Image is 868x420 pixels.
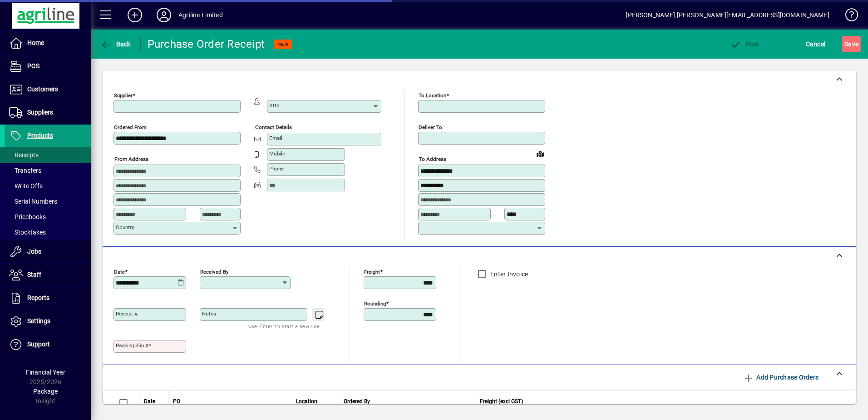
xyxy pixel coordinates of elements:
span: Date [144,396,155,406]
mat-label: Notes [202,310,216,317]
span: Back [100,40,131,48]
app-page-header-button: Back [91,36,141,52]
span: Staff [27,271,41,278]
div: Agriline Limited [178,8,223,22]
span: ost [730,40,759,48]
div: Ordered By [344,396,470,406]
button: Post [728,36,762,52]
span: Freight (excl GST) [480,396,523,406]
div: Purchase Order Receipt [148,37,265,51]
a: Reports [5,287,91,310]
span: Home [27,39,44,46]
span: Ordered By [344,396,370,406]
a: Suppliers [5,101,91,124]
mat-label: Country [116,224,134,230]
button: Save [842,36,861,52]
a: Transfers [5,163,91,178]
span: Reports [27,294,49,301]
span: Serial Numbers [9,198,57,205]
mat-label: Attn [269,102,279,109]
span: Customers [27,85,58,93]
div: Freight (excl GST) [480,396,844,406]
span: NEW [277,41,289,47]
button: Add [120,7,149,23]
div: PO [173,396,269,406]
button: Back [98,36,133,52]
button: Add Purchase Orders [740,369,822,385]
div: [PERSON_NAME] [PERSON_NAME][EMAIL_ADDRESS][DOMAIN_NAME] [626,8,829,22]
mat-label: Mobile [269,150,285,157]
a: Settings [5,310,91,333]
a: Home [5,32,91,55]
span: Receipts [9,151,39,159]
span: Location [296,396,317,406]
a: Customers [5,78,91,101]
a: Write Offs [5,178,91,194]
a: Knowledge Base [838,2,857,31]
mat-label: Email [269,135,282,141]
span: Jobs [27,248,41,255]
a: POS [5,55,91,78]
mat-label: Date [114,268,125,275]
mat-label: Rounding [364,300,386,306]
mat-label: Receipt # [116,310,138,317]
mat-label: Ordered from [114,124,147,130]
span: Products [27,132,53,139]
mat-label: To location [419,92,446,99]
label: Enter Invoice [488,270,528,279]
span: POS [27,62,39,70]
a: View on map [533,146,547,161]
mat-label: Deliver To [419,124,442,130]
span: P [746,40,750,48]
span: Settings [27,317,50,325]
span: ave [844,37,858,51]
button: Profile [149,7,178,23]
span: PO [173,396,180,406]
span: Cancel [806,37,826,51]
mat-label: Phone [269,165,284,172]
mat-hint: Use 'Enter' to start a new line [248,321,320,331]
mat-label: Received by [200,268,228,275]
span: S [844,40,848,48]
span: Add Purchase Orders [743,370,819,385]
mat-label: Packing Slip # [116,342,148,349]
span: Pricebooks [9,213,46,220]
a: Pricebooks [5,209,91,225]
a: Receipts [5,147,91,163]
mat-label: Freight [364,268,380,275]
button: Cancel [804,36,828,52]
a: Support [5,333,91,356]
span: Support [27,340,50,348]
span: Suppliers [27,109,53,116]
span: Write Offs [9,182,43,190]
mat-label: Supplier [114,92,133,99]
span: Package [33,388,58,395]
div: Date [144,396,163,406]
a: Stocktakes [5,225,91,240]
span: Financial Year [26,369,65,376]
span: Transfers [9,167,41,174]
a: Jobs [5,240,91,263]
a: Serial Numbers [5,194,91,209]
a: Staff [5,264,91,286]
span: Stocktakes [9,229,46,236]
